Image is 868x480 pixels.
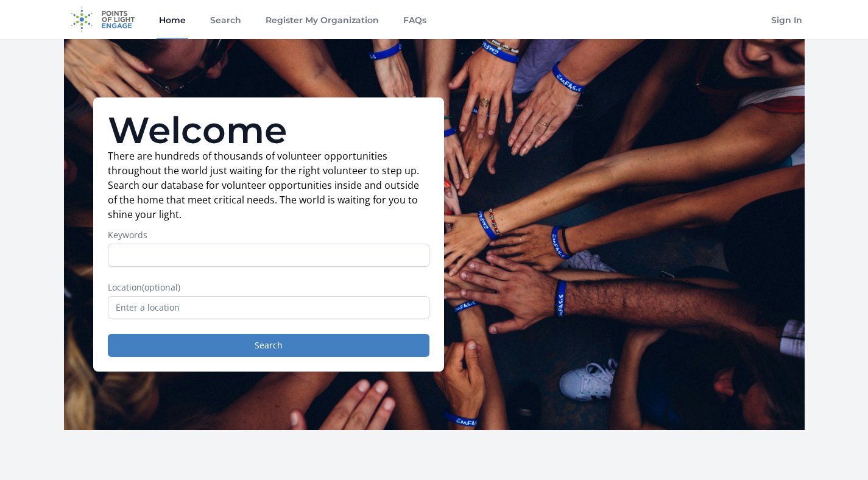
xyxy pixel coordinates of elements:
h1: Welcome [108,112,429,149]
p: There are hundreds of thousands of volunteer opportunities throughout the world just waiting for ... [108,149,429,222]
span: (optional) [142,281,180,293]
label: Keywords [108,229,429,241]
label: Location [108,281,429,294]
button: Search [108,334,429,357]
input: Enter a location [108,296,429,319]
